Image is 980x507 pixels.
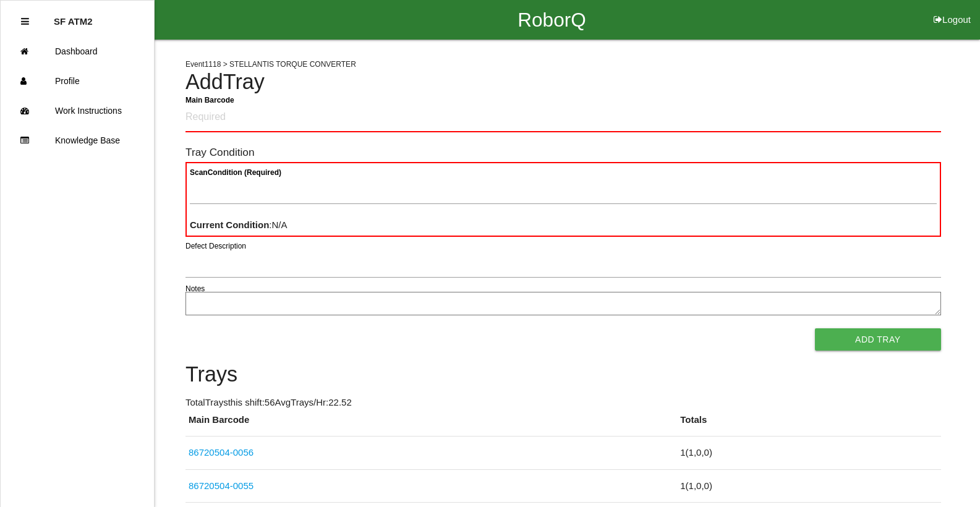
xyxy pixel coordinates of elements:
[190,219,288,230] span: : N/A
[1,36,154,66] a: Dashboard
[189,447,254,458] a: 86720504-0056
[185,95,234,104] b: Main Barcode
[677,437,940,470] td: 1 ( 1 , 0 , 0 )
[185,70,941,94] h4: Add Tray
[677,469,940,503] td: 1 ( 1 , 0 , 0 )
[185,396,941,410] p: Total Trays this shift: 56 Avg Trays /Hr: 22.52
[21,7,29,36] div: Close
[677,413,940,437] th: Totals
[185,413,677,437] th: Main Barcode
[815,328,941,351] button: Add Tray
[185,60,356,69] span: Event 1118 > STELLANTIS TORQUE CONVERTER
[1,96,154,126] a: Work Instructions
[185,103,941,132] input: Required
[1,66,154,96] a: Profile
[1,126,154,155] a: Knowledge Base
[185,283,205,294] label: Notes
[189,480,254,491] a: 86720504-0055
[185,147,941,158] h6: Tray Condition
[185,363,941,386] h4: Trays
[185,241,246,252] label: Defect Description
[190,168,281,177] b: Scan Condition (Required)
[190,219,269,230] b: Current Condition
[54,7,93,27] p: SF ATM2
